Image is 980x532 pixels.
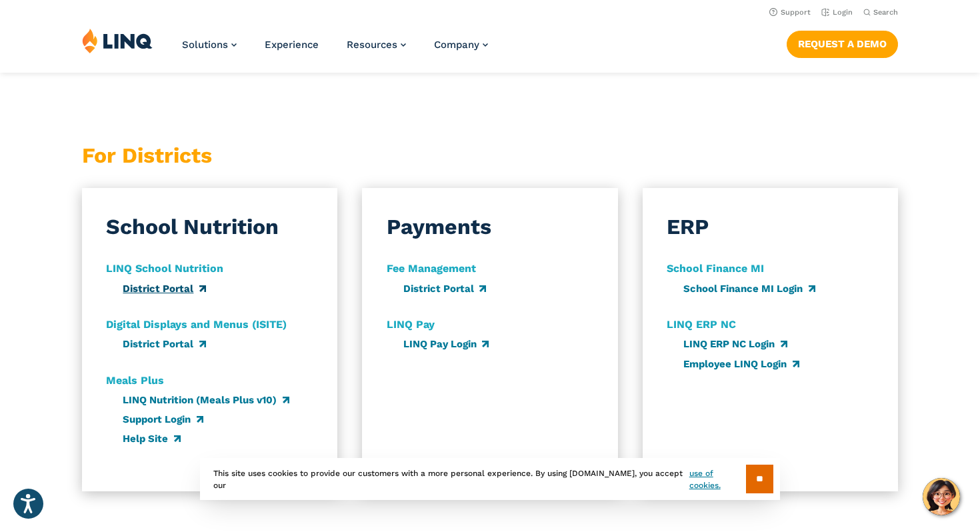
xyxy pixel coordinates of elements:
[787,31,898,57] a: Request a Demo
[265,39,319,51] a: Experience
[106,212,279,242] h3: School Nutrition
[683,283,815,295] a: School Finance MI Login
[123,413,203,425] a: Support Login
[873,8,898,17] span: Search
[347,39,397,51] span: Resources
[387,262,476,275] strong: Fee Management
[387,212,491,242] h3: Payments
[123,433,180,445] a: Help Site
[182,28,488,72] nav: Primary Navigation
[106,262,223,275] strong: LINQ School Nutrition
[683,338,787,350] a: LINQ ERP NC Login
[403,283,486,295] a: District Portal
[347,39,406,51] a: Resources
[923,478,960,515] button: Hello, have a question? Let’s chat.
[106,318,287,331] strong: Digital Displays and Menus (ISITE)
[434,39,479,51] span: Company
[787,28,898,57] nav: Button Navigation
[82,28,153,53] img: LINQ | K‑12 Software
[667,212,709,242] h3: ERP
[863,7,898,17] button: Open Search Bar
[182,39,228,51] span: Solutions
[689,467,746,491] a: use of cookies.
[82,141,338,171] h3: For Districts
[403,338,489,350] a: LINQ Pay Login
[106,374,164,387] strong: Meals Plus
[200,458,780,500] div: This site uses cookies to provide our customers with a more personal experience. By using [DOMAIN...
[123,394,289,406] a: LINQ Nutrition (Meals Plus v10)
[123,283,205,295] a: District Portal
[434,39,488,51] a: Company
[769,8,811,17] a: Support
[123,338,205,350] a: District Portal
[667,262,764,275] strong: School Finance MI
[387,318,435,331] strong: LINQ Pay
[821,8,853,17] a: Login
[182,39,237,51] a: Solutions
[667,318,736,331] strong: LINQ ERP NC
[683,358,799,370] a: Employee LINQ Login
